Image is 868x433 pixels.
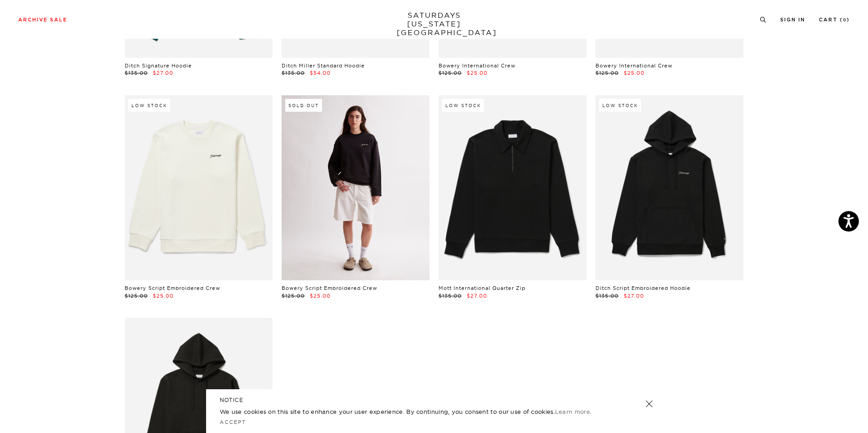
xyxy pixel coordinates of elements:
[18,17,67,22] a: Archive Sale
[125,293,148,299] span: $125.00
[282,62,365,69] a: Ditch Miller Standard Hoodie
[285,99,322,112] div: Sold Out
[125,70,148,76] span: $135.00
[599,99,641,112] div: Low Stock
[153,70,173,76] span: $27.00
[282,285,377,291] a: Bowery Script Embroidered Crew
[843,18,847,22] small: 0
[125,62,192,69] a: Ditch Signature Hoodie
[624,70,645,76] span: $25.00
[595,285,691,291] a: Ditch Script Embroidered Hoodie
[595,62,672,69] a: Bowery International Crew
[128,99,170,112] div: Low Stock
[125,285,220,291] a: Bowery Script Embroidered Crew
[310,293,331,299] span: $25.00
[780,17,805,22] a: Sign In
[439,285,525,291] a: Mott International Quarter Zip
[220,396,648,404] h5: NOTICE
[467,293,487,299] span: $27.00
[282,70,305,76] span: $135.00
[220,419,246,425] a: Accept
[595,70,619,76] span: $125.00
[819,17,850,22] a: Cart (0)
[555,408,590,415] a: Learn more
[397,11,472,37] a: SATURDAYS[US_STATE][GEOGRAPHIC_DATA]
[153,293,174,299] span: $25.00
[439,293,462,299] span: $135.00
[595,293,619,299] span: $135.00
[439,62,515,69] a: Bowery International Crew
[467,70,488,76] span: $25.00
[624,293,644,299] span: $27.00
[439,70,462,76] span: $125.00
[310,70,331,76] span: $54.00
[282,293,305,299] span: $125.00
[442,99,484,112] div: Low Stock
[220,407,616,416] p: We use cookies on this site to enhance your user experience. By continuing, you consent to our us...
